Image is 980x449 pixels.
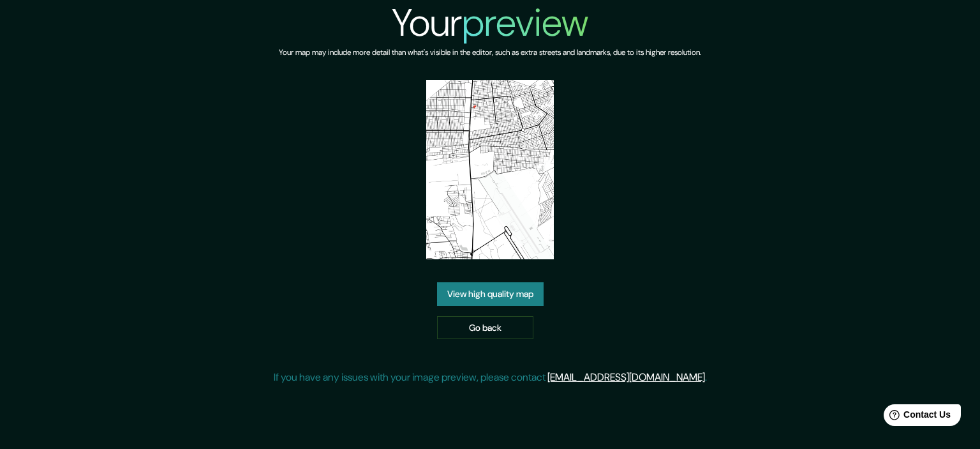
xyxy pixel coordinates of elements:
a: View high quality map [437,282,544,306]
h6: Your map may include more detail than what's visible in the editor, such as extra streets and lan... [279,46,701,59]
iframe: Help widget launcher [866,399,966,435]
p: If you have any issues with your image preview, please contact . [274,370,707,385]
img: created-map-preview [426,80,553,259]
a: [EMAIL_ADDRESS][DOMAIN_NAME] [547,370,705,384]
a: Go back [437,316,533,340]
